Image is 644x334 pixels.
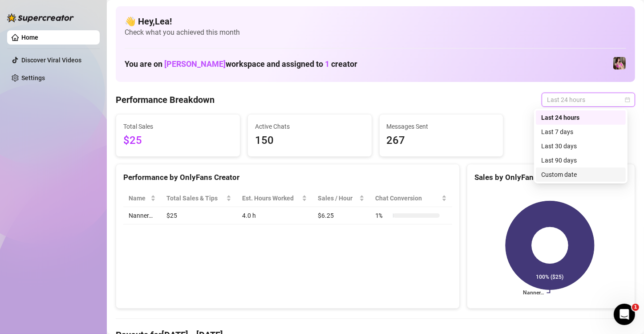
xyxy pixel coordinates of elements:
[237,207,312,224] td: 4.0 h
[123,171,452,183] div: Performance by OnlyFans Creator
[312,207,370,224] td: $6.25
[312,190,370,207] th: Sales / Hour
[7,13,74,22] img: logo-BBDzfeDw.svg
[536,110,626,125] div: Last 24 hours
[125,59,357,69] h1: You are on workspace and assigned to creator
[242,193,300,203] div: Est. Hours Worked
[541,141,620,151] div: Last 30 days
[161,207,236,224] td: $25
[523,290,544,296] text: Nanner…
[632,304,639,311] span: 1
[21,34,38,41] a: Home
[123,122,233,131] span: Total Sales
[625,97,630,102] span: calendar
[541,170,620,179] div: Custom date
[541,155,620,165] div: Last 90 days
[116,94,215,106] h4: Performance Breakdown
[255,122,365,131] span: Active Chats
[123,132,233,149] span: $25
[541,127,620,137] div: Last 7 days
[541,113,620,122] div: Last 24 hours
[166,193,224,203] span: Total Sales & Tips
[164,59,226,69] span: [PERSON_NAME]
[387,132,496,149] span: 267
[123,207,161,224] td: Nanner…
[123,190,161,207] th: Name
[161,190,236,207] th: Total Sales & Tips
[125,28,626,37] span: Check what you achieved this month
[325,59,329,69] span: 1
[387,122,496,131] span: Messages Sent
[318,193,357,203] span: Sales / Hour
[536,125,626,139] div: Last 7 days
[255,132,365,149] span: 150
[536,153,626,167] div: Last 90 days
[614,304,635,325] iframe: Intercom live chat
[536,167,626,182] div: Custom date
[21,74,45,81] a: Settings
[375,193,440,203] span: Chat Conversion
[536,139,626,153] div: Last 30 days
[375,211,389,220] span: 1 %
[129,193,149,203] span: Name
[21,57,81,64] a: Discover Viral Videos
[370,190,452,207] th: Chat Conversion
[547,93,630,106] span: Last 24 hours
[474,171,628,183] div: Sales by OnlyFans Creator
[125,15,626,28] h4: 👋 Hey, Lea !
[613,57,626,69] img: Nanner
